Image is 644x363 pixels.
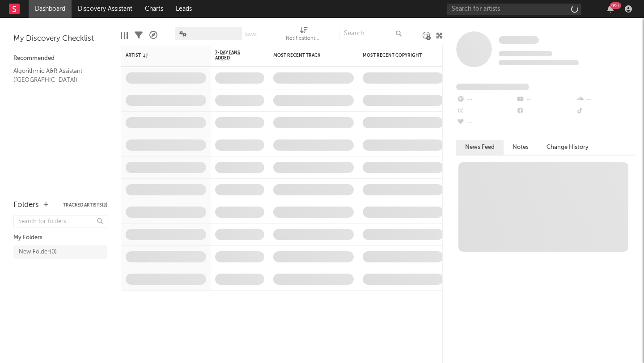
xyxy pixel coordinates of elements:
div: New Folder ( 0 ) [19,247,57,257]
span: Fans Added by Platform [456,84,529,90]
div: -- [456,106,516,117]
div: -- [456,117,516,129]
input: Search for folders... [13,215,107,228]
div: -- [576,106,635,117]
span: 0 fans last week [499,60,579,65]
button: Notes [504,140,538,155]
div: My Folders [13,232,107,243]
span: 7-Day Fans Added [215,50,251,61]
div: Notifications (Artist) [286,22,322,48]
div: Recommended [13,53,107,64]
div: 99 + [610,2,621,9]
div: -- [516,94,575,106]
a: New Folder(0) [13,245,107,259]
div: Most Recent Track [273,53,340,58]
div: Notifications (Artist) [286,34,322,44]
div: -- [516,106,575,117]
div: My Discovery Checklist [13,34,107,44]
span: Some Artist [499,36,539,44]
div: Folders [13,200,39,211]
div: -- [456,94,516,106]
button: Save [245,32,257,37]
button: News Feed [456,140,504,155]
a: Some Artist [499,36,539,45]
input: Search... [339,27,406,40]
div: Artist [126,53,193,58]
input: Search for artists [447,4,581,15]
div: -- [576,94,635,106]
button: Tracked Artists(2) [63,203,107,207]
div: Edit Columns [121,22,128,48]
button: 99+ [607,5,614,13]
span: Tracking Since: [DATE] [499,51,552,56]
button: Change History [538,140,597,155]
div: Filters [135,22,143,48]
div: Most Recent Copyright [363,53,430,58]
div: A&R Pipeline [149,22,157,48]
a: Algorithmic A&R Assistant ([GEOGRAPHIC_DATA]) [13,66,98,84]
